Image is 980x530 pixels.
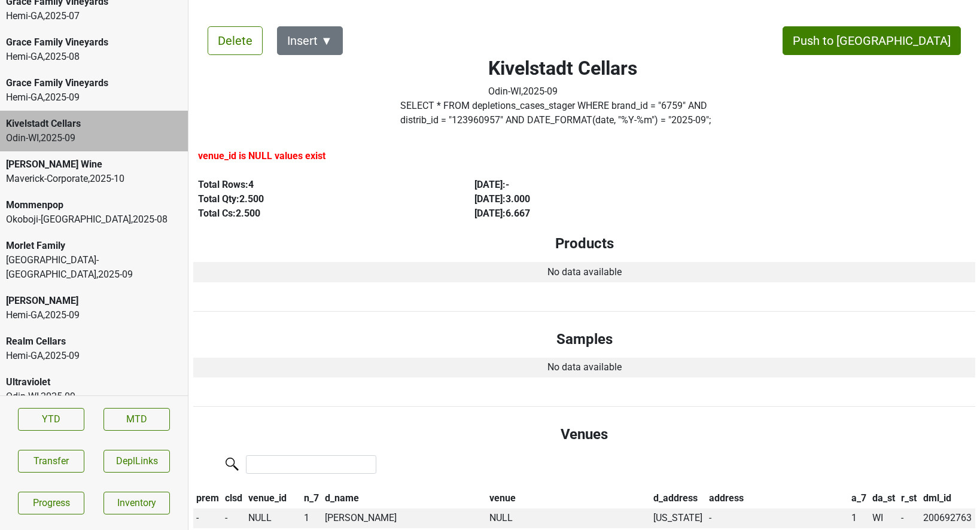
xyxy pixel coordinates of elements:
[6,239,182,253] div: Morlet Family
[6,375,182,389] div: Ultraviolet
[6,389,182,404] div: Odin-WI , 2025 - 09
[6,117,182,131] div: Kivelstadt Cellars
[6,334,182,349] div: Realm Cellars
[899,488,920,508] th: r_st: activate to sort column ascending
[18,492,84,514] a: Progress
[400,99,725,127] label: Click to copy query
[6,349,182,363] div: Hemi-GA , 2025 - 09
[193,262,975,282] td: No data available
[486,508,650,529] td: NULL
[650,508,706,529] td: [US_STATE]
[6,131,182,145] div: Odin-WI , 2025 - 09
[222,508,245,529] td: -
[6,35,182,50] div: Grace Family Vineyards
[322,488,486,508] th: d_name: activate to sort column ascending
[104,492,170,514] a: Inventory
[920,508,975,529] td: 200692763
[488,84,637,99] div: Odin-WI , 2025 - 09
[488,57,637,80] h2: Kivelstadt Cellars
[246,488,301,508] th: venue_id: activate to sort column ascending
[869,508,898,529] td: WI
[6,253,182,282] div: [GEOGRAPHIC_DATA]-[GEOGRAPHIC_DATA] , 2025 - 09
[486,488,650,508] th: venue: activate to sort column ascending
[899,508,920,529] td: -
[6,198,182,212] div: Mommenpop
[203,331,966,348] h4: Samples
[650,488,706,508] th: d_address: activate to sort column ascending
[474,178,723,192] div: [DATE] : -
[6,9,182,23] div: Hemi-GA , 2025 - 07
[920,488,975,508] th: dml_id: activate to sort column ascending
[474,192,723,206] div: [DATE] : 3.000
[193,358,975,378] td: No data available
[198,192,447,206] div: Total Qty: 2.500
[18,450,84,473] button: Transfer
[6,76,182,90] div: Grace Family Vineyards
[848,488,869,508] th: a_7: activate to sort column ascending
[198,206,447,221] div: Total Cs: 2.500
[193,488,222,508] th: prem: activate to sort column descending
[783,26,961,55] button: Push to [GEOGRAPHIC_DATA]
[322,508,486,529] td: [PERSON_NAME]
[104,408,170,431] a: MTD
[208,26,263,55] button: Delete
[6,212,182,227] div: Okoboji-[GEOGRAPHIC_DATA] , 2025 - 08
[301,508,322,529] td: 1
[203,235,966,252] h4: Products
[869,488,898,508] th: da_st: activate to sort column ascending
[6,308,182,322] div: Hemi-GA , 2025 - 09
[6,50,182,64] div: Hemi-GA , 2025 - 08
[203,426,966,443] h4: Venues
[6,172,182,186] div: Maverick-Corporate , 2025 - 10
[301,488,322,508] th: n_7: activate to sort column ascending
[193,508,222,529] td: -
[198,149,325,163] label: venue_id is NULL values exist
[706,488,848,508] th: address: activate to sort column ascending
[706,508,848,529] td: -
[198,178,447,192] div: Total Rows: 4
[848,508,869,529] td: 1
[246,508,301,529] td: NULL
[18,408,84,431] a: YTD
[104,450,170,473] button: DeplLinks
[6,157,182,172] div: [PERSON_NAME] Wine
[222,488,245,508] th: clsd: activate to sort column ascending
[474,206,723,221] div: [DATE] : 6.667
[277,26,343,55] button: Insert ▼
[6,90,182,105] div: Hemi-GA , 2025 - 09
[6,294,182,308] div: [PERSON_NAME]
